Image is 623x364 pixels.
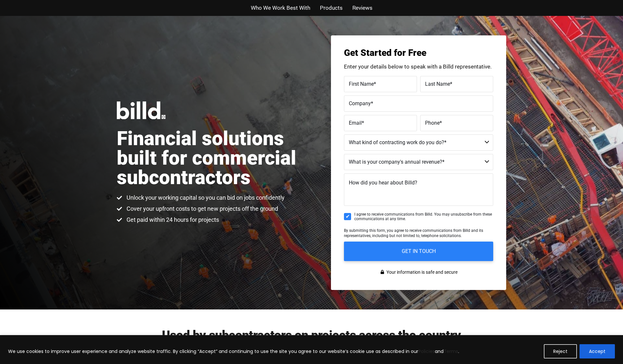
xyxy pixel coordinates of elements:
button: Reject [544,344,577,358]
a: Products [320,3,343,13]
a: Who We Work Best With [251,3,310,13]
a: Policies [418,348,435,355]
span: How did you hear about Billd? [349,180,417,186]
span: First Name [349,81,374,87]
input: GET IN TOUCH [344,242,493,261]
h2: Used by subcontractors on projects across the country [117,329,506,341]
span: Company [349,100,371,106]
a: Reviews [352,3,373,13]
span: Phone [425,119,440,126]
h1: Financial solutions built for commercial subcontractors [117,129,311,187]
span: Unlock your working capital so you can bid on jobs confidently [125,194,285,202]
input: I agree to receive communications from Billd. You may unsubscribe from these communications at an... [344,213,351,220]
p: We use cookies to improve user experience and analyze website traffic. By clicking “Accept” and c... [8,347,459,355]
span: Your information is safe and secure [385,268,458,277]
span: Cover your upfront costs to get new projects off the ground [125,205,278,213]
button: Accept [580,344,615,358]
span: Get paid within 24 hours for projects [125,216,219,224]
span: Email [349,119,362,126]
span: By submitting this form, you agree to receive communications from Billd and its representatives, ... [344,228,483,238]
a: Terms [444,348,458,355]
p: Enter your details below to speak with a Billd representative. [344,64,493,69]
h3: Get Started for Free [344,48,493,57]
span: I agree to receive communications from Billd. You may unsubscribe from these communications at an... [354,212,493,221]
span: Last Name [425,81,450,87]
